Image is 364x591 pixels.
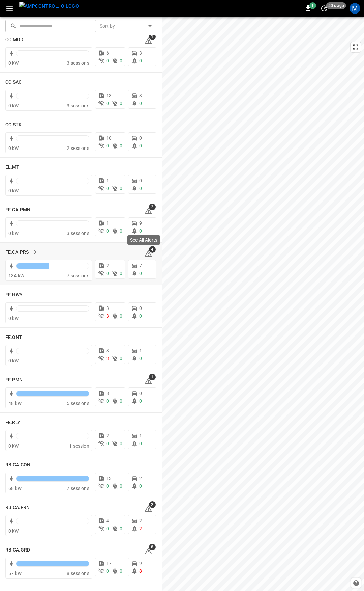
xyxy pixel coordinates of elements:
h6: FE.CA.PRS [5,249,29,256]
span: 3 [106,305,109,311]
span: 3 [139,50,142,56]
span: 0 kW [8,60,19,66]
span: 3 [106,348,109,353]
span: 5 sessions [67,401,89,406]
span: 0 [120,568,122,574]
span: 0 [106,58,109,63]
span: 50 s ago [326,2,346,9]
span: 0 [139,483,142,489]
span: 0 [120,441,122,446]
span: 0 [106,441,109,446]
span: 0 [139,101,142,106]
span: 0 [106,143,109,149]
span: 7 [139,263,142,268]
span: 1 [149,33,156,40]
span: 0 [139,135,142,141]
span: 0 kW [8,231,19,236]
span: 0 [106,398,109,404]
span: 0 kW [8,316,19,321]
span: 0 [106,483,109,489]
span: 0 [120,271,122,276]
span: 17 [106,561,112,566]
span: 7 sessions [67,486,89,491]
span: 0 [120,398,122,404]
span: 2 [139,526,142,531]
span: 10 [106,135,112,141]
span: 13 [106,476,112,481]
span: 0 [120,526,122,531]
span: 8 [139,568,142,574]
span: 0 [120,186,122,191]
span: 1 [149,374,156,380]
span: 1 [106,178,109,183]
span: 48 kW [8,401,22,406]
span: 3 sessions [67,103,89,108]
span: 3 sessions [67,60,89,66]
span: 1 [139,348,142,353]
h6: RB.CA.GRD [5,546,30,554]
h6: CC.MOD [5,36,24,44]
span: 0 kW [8,528,19,534]
span: 0 kW [8,188,19,193]
span: 0 [139,58,142,63]
span: 0 [139,186,142,191]
span: 3 [106,313,109,319]
span: 2 [106,263,109,268]
span: 0 [120,313,122,319]
span: 0 [139,391,142,396]
span: 2 [149,204,156,210]
span: 0 [120,483,122,489]
span: 0 kW [8,103,19,108]
span: 3 sessions [67,231,89,236]
span: 0 [106,228,109,234]
span: 2 [149,501,156,508]
span: 134 kW [8,273,24,278]
span: 0 [139,143,142,149]
span: 2 [139,476,142,481]
span: 0 [139,305,142,311]
span: 1 session [69,443,89,449]
span: 1 [139,433,142,438]
span: 2 [106,433,109,438]
div: profile-icon [350,3,360,14]
span: 4 [149,246,156,253]
span: 8 [149,544,156,550]
span: 8 sessions [67,571,89,576]
span: 0 kW [8,358,19,364]
span: 13 [106,93,112,98]
span: 0 [120,143,122,149]
span: 3 [139,93,142,98]
h6: FE.HWY [5,291,23,299]
span: 0 [120,58,122,63]
h6: FE.CA.PMN [5,206,30,214]
span: 0 [106,271,109,276]
span: 7 sessions [67,273,89,278]
span: 2 [139,518,142,523]
span: 1 [309,2,316,9]
p: See All Alerts [130,237,157,243]
span: 0 [120,101,122,106]
span: 0 [139,313,142,319]
h6: RB.CA.CON [5,461,30,469]
span: 1 [106,220,109,226]
span: 0 [139,398,142,404]
h6: EL.MTH [5,164,23,171]
span: 0 [106,526,109,531]
span: 6 [106,50,109,56]
span: 2 sessions [67,145,89,151]
span: 0 [139,441,142,446]
span: 57 kW [8,571,22,576]
span: 68 kW [8,486,22,491]
canvas: Map [162,17,364,591]
span: 3 [106,356,109,361]
span: 0 [120,356,122,361]
h6: FE.PMN [5,376,23,384]
span: 0 kW [8,145,19,151]
span: 0 [106,186,109,191]
h6: CC.SAC [5,79,22,86]
span: 0 kW [8,443,19,449]
img: ampcontrol.io logo [19,2,79,10]
span: 0 [139,178,142,183]
span: 0 [120,228,122,234]
span: 0 [139,356,142,361]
